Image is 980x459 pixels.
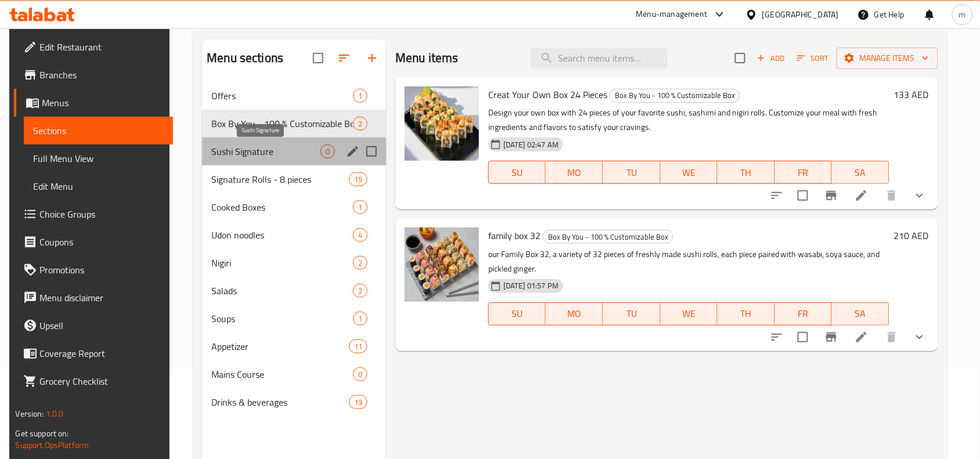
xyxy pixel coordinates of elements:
[14,61,173,89] a: Branches
[42,96,164,110] span: Menus
[722,164,770,181] span: TH
[14,339,173,367] a: Coverage Report
[775,161,833,184] button: FR
[837,305,885,322] span: SA
[211,367,353,381] span: Mains Course
[211,89,353,103] span: Offers
[488,86,607,103] span: Creat Your Own Box 24 Pieces
[913,330,927,344] svg: Show Choices
[350,341,367,352] span: 11
[543,230,673,244] span: Box By You - 100 % Customizable Box
[211,395,349,409] div: Drinks & beverages
[837,48,938,69] button: Manage items
[354,258,367,269] span: 2
[488,247,889,276] p: our Family Box 32, a variety of 32 pieces of freshly made sushi rolls, each piece paired with was...
[405,86,479,161] img: Creat Your Own Box 24 Pieces
[395,49,459,67] h2: Menu items
[546,161,603,184] button: MO
[354,118,367,129] span: 2
[202,138,386,165] div: Sushi Signature0edit
[405,227,479,302] img: family box 32
[790,49,837,67] span: Sort items
[636,8,708,21] div: Menu-management
[780,164,828,181] span: FR
[543,230,673,244] div: Box By You - 100 % Customizable Box
[202,305,386,332] div: Soups1
[202,388,386,416] div: Drinks & beverages13
[33,179,164,193] span: Edit Menu
[878,323,906,351] button: delete
[763,182,791,209] button: sort-choices
[603,161,661,184] button: TU
[39,319,164,332] span: Upsell
[211,312,353,326] span: Soups
[344,143,362,160] button: edit
[531,48,668,68] input: search
[762,8,839,21] div: [GEOGRAPHIC_DATA]
[846,51,929,66] span: Manage items
[24,144,173,172] a: Full Menu View
[33,124,164,138] span: Sections
[211,284,353,298] span: Salads
[763,323,791,351] button: sort-choices
[15,406,44,421] span: Version:
[14,89,173,117] a: Menus
[202,165,386,193] div: Signature Rolls - 8 pieces15
[488,302,546,326] button: SU
[330,44,358,72] span: Sort sections
[354,369,367,380] span: 0
[354,285,367,297] span: 2
[878,182,906,209] button: delete
[855,189,869,203] a: Edit menu item
[791,325,815,349] span: Select to update
[14,312,173,339] a: Upsell
[353,228,368,242] div: items
[608,164,656,181] span: TU
[832,302,889,326] button: SA
[350,397,367,408] span: 13
[353,200,368,214] div: items
[353,256,368,270] div: items
[39,40,164,54] span: Edit Restaurant
[24,117,173,144] a: Sections
[211,339,349,353] span: Appetizer
[33,151,164,165] span: Full Menu View
[14,256,173,284] a: Promotions
[794,49,832,67] button: Sort
[211,172,349,186] span: Signature Rolls - 8 pieces
[39,346,164,360] span: Coverage Report
[353,284,368,298] div: items
[39,235,164,249] span: Coupons
[661,161,718,184] button: WE
[211,228,353,242] span: Udon noodles
[14,284,173,312] a: Menu disclaimer
[211,117,353,131] div: Box By You - 100 % Customizable Box
[546,302,603,326] button: MO
[202,221,386,249] div: Udon noodles4
[211,200,353,214] div: Cooked Boxes
[817,182,845,209] button: Branch-specific-item
[488,106,889,135] p: Design your own box with 24 pieces of your favorite sushi, sashimi and nigiri rolls. Customize yo...
[202,82,386,110] div: Offers1
[959,8,966,21] span: m
[894,86,929,103] h6: 133 AED
[39,374,164,388] span: Grocery Checklist
[39,207,164,221] span: Choice Groups
[202,332,386,360] div: Appetizer11
[488,161,546,184] button: SU
[775,302,833,326] button: FR
[780,305,828,322] span: FR
[493,164,541,181] span: SU
[350,174,367,185] span: 15
[211,256,353,270] span: Nigiri
[202,193,386,221] div: Cooked Boxes1
[722,305,770,322] span: TH
[15,426,69,441] span: Get support on:
[14,200,173,228] a: Choice Groups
